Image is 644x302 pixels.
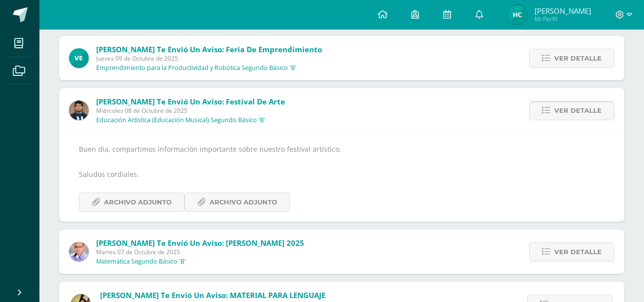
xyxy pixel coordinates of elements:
img: 636fc591f85668e7520e122fec75fd4f.png [69,242,89,262]
span: Mi Perfil [535,15,591,23]
span: Ver detalle [554,101,602,120]
img: 1395cc2228810b8e70f48ddc66b3ae79.png [69,101,89,120]
span: [PERSON_NAME] te envió un aviso: MATERIAL PARA LENGUAJE [100,290,325,300]
span: [PERSON_NAME] te envió un aviso: Festival de Arte [96,97,285,106]
p: Educación Artística (Educación Musical) Segundo Básico 'B' [96,116,265,124]
span: Miércoles 08 de Octubre de 2025 [96,106,285,115]
p: Emprendimiento para la Productividad y Robótica Segundo Básico 'B' [96,64,296,72]
span: Ver detalle [554,243,602,261]
span: Martes 07 de Octubre de 2025 [96,248,304,256]
img: aeabfbe216d4830361551c5f8df01f91.png [69,48,89,68]
a: Archivo Adjunto [184,193,290,212]
span: [PERSON_NAME] [535,6,591,16]
p: Matemática Segundo Básico 'B' [96,258,186,266]
span: Archivo Adjunto [104,193,172,211]
span: [PERSON_NAME] te envió un aviso: Feria de Emprendimiento [96,44,322,54]
div: Buen día, compartimos información importante sobre nuestro festival artístico. Saludos cordiales. [79,143,605,212]
a: Archivo Adjunto [79,193,184,212]
span: Ver detalle [554,49,602,67]
span: Archivo Adjunto [210,193,277,211]
img: c37bd27e5ecd102814f09d82dcfd2d7f.png [507,5,527,25]
span: [PERSON_NAME] te envió un aviso: [PERSON_NAME] 2025 [96,238,304,248]
span: Jueves 09 de Octubre de 2025 [96,54,322,63]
